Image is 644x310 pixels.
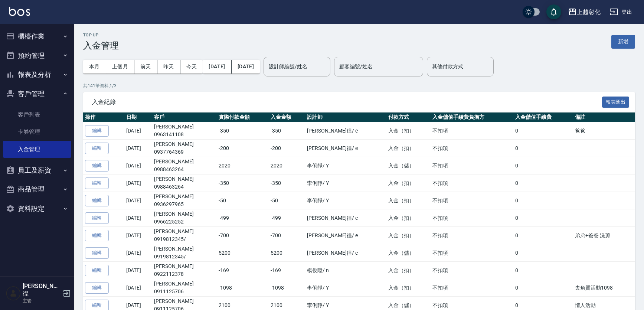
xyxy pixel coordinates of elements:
a: 新增 [611,38,635,45]
button: 商品管理 [3,180,71,199]
h5: [PERSON_NAME]徨 [23,283,61,297]
button: 編輯 [85,160,109,172]
td: [DATE] [124,122,153,140]
td: 去角質活動1098 [573,279,635,297]
button: 昨天 [157,60,180,74]
th: 入金儲值手續費負擔方 [431,112,513,122]
td: [DATE] [124,192,153,209]
td: 入金（扣） [386,140,431,157]
td: 5200 [269,244,305,262]
td: [PERSON_NAME] [152,157,217,174]
button: 編輯 [85,125,109,137]
td: 入金（扣） [386,262,431,279]
td: 2020 [217,157,269,174]
p: 共 141 筆資料, 1 / 3 [83,82,635,89]
td: [PERSON_NAME] [152,122,217,140]
button: 預約管理 [3,46,71,65]
td: 不扣項 [431,279,513,297]
td: 0 [513,157,573,174]
td: 弟弟+爸爸 洗剪 [573,227,635,244]
th: 操作 [83,112,124,122]
th: 入金儲值手續費 [513,112,573,122]
td: 不扣項 [431,122,513,140]
button: 員工及薪資 [3,161,71,180]
td: 5200 [217,244,269,262]
img: Logo [9,7,30,16]
p: 0911125706 [154,288,215,296]
td: -200 [269,140,305,157]
th: 實際付款金額 [217,112,269,122]
td: 不扣項 [431,262,513,279]
p: 0919812345/ [154,235,215,243]
h3: 入金管理 [83,40,119,51]
div: 上越彰化 [577,7,601,17]
p: 0988463264 [154,166,215,173]
td: -499 [217,209,269,227]
td: [PERSON_NAME] [152,227,217,244]
td: [PERSON_NAME]徨 / e [305,122,386,140]
td: [DATE] [124,262,153,279]
td: [DATE] [124,227,153,244]
td: 李俐靜 / Y [305,279,386,297]
h2: Top Up [83,33,119,37]
th: 付款方式 [386,112,431,122]
button: 編輯 [85,265,109,276]
td: 0 [513,140,573,157]
button: 報表及分析 [3,65,71,84]
td: 入金（扣） [386,279,431,297]
th: 客戶 [152,112,217,122]
td: 0 [513,192,573,209]
p: 0919812345/ [154,253,215,261]
td: -350 [217,174,269,192]
button: 編輯 [85,212,109,224]
td: [DATE] [124,279,153,297]
td: [PERSON_NAME] [152,262,217,279]
th: 設計師 [305,112,386,122]
td: 0 [513,209,573,227]
td: [PERSON_NAME] [152,140,217,157]
button: 編輯 [85,282,109,294]
td: 李俐靜 / Y [305,192,386,209]
td: 不扣項 [431,209,513,227]
td: 不扣項 [431,227,513,244]
td: 0 [513,279,573,297]
td: -50 [217,192,269,209]
td: -700 [269,227,305,244]
button: 櫃檯作業 [3,27,71,46]
td: -50 [269,192,305,209]
p: 0937764369 [154,148,215,156]
td: [DATE] [124,140,153,157]
button: [DATE] [203,60,231,74]
td: 入金（扣） [386,209,431,227]
button: 報表匯出 [602,97,630,108]
td: [PERSON_NAME] [152,244,217,262]
a: 客戶列表 [3,106,71,123]
td: 入金（扣） [386,192,431,209]
td: 0 [513,122,573,140]
td: 入金（扣） [386,227,431,244]
td: 李俐靜 / Y [305,157,386,174]
span: 入金紀錄 [92,98,602,106]
td: 0 [513,244,573,262]
button: 客戶管理 [3,84,71,104]
td: 不扣項 [431,140,513,157]
a: 入金管理 [3,141,71,158]
td: -350 [269,122,305,140]
td: -499 [269,209,305,227]
td: 0 [513,227,573,244]
td: 爸爸 [573,122,635,140]
td: [PERSON_NAME]徨 / e [305,140,386,157]
td: -350 [269,174,305,192]
td: 不扣項 [431,244,513,262]
button: 上越彰化 [565,4,604,20]
img: Person [6,286,21,301]
td: [PERSON_NAME]徨 / e [305,227,386,244]
td: 入金（儲） [386,244,431,262]
td: [DATE] [124,244,153,262]
button: 本月 [83,60,106,74]
th: 日期 [124,112,153,122]
td: 不扣項 [431,157,513,174]
button: 今天 [180,60,203,74]
td: 不扣項 [431,174,513,192]
button: [DATE] [232,60,260,74]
